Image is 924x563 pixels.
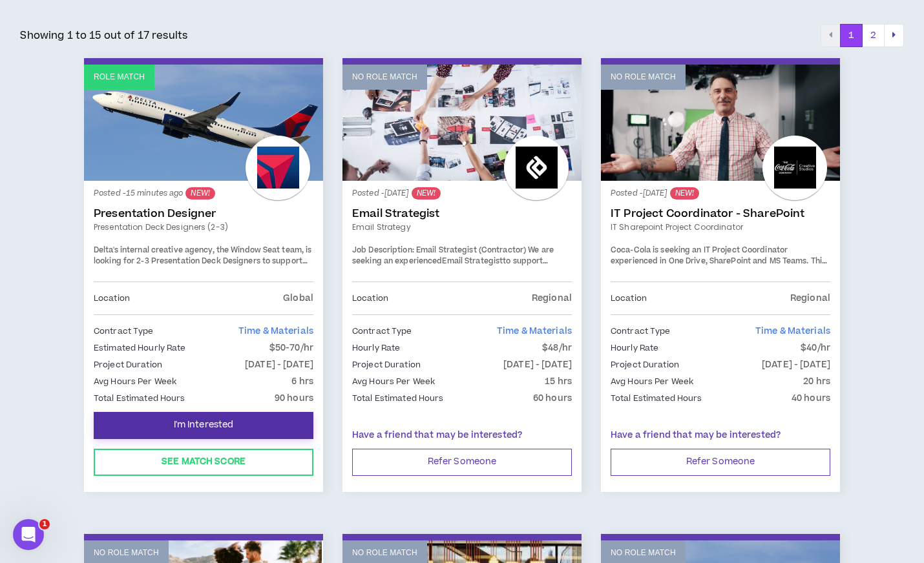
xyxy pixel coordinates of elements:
span: Time & Materials [755,325,830,338]
button: Refer Someone [611,449,830,476]
p: No Role Match [94,547,159,559]
p: Avg Hours Per Week [611,374,693,389]
span: Delta's internal creative agency, the Window Seat team, is looking for 2-3 Presentation Deck Desi... [94,245,311,290]
p: 90 hours [275,391,313,405]
a: IT Sharepoint Project Coordinator [611,221,830,233]
p: Project Duration [94,358,162,372]
p: No Role Match [352,547,417,559]
sup: NEW! [185,187,215,200]
span: Time & Materials [238,325,313,338]
a: IT Project Coordinator - SharePoint [611,207,830,220]
p: Project Duration [352,358,421,372]
p: Contract Type [94,324,154,338]
p: Avg Hours Per Week [352,374,435,389]
p: No Role Match [611,71,676,83]
a: No Role Match [342,65,582,181]
button: Refer Someone [352,449,572,476]
button: 1 [840,24,863,47]
span: We are seeking an experienced [352,245,554,267]
p: $48/hr [542,341,572,355]
nav: pagination [821,24,904,47]
span: Coca-Cola is seeking an IT Project Coordinator experienced in One Drive, SharePoint and MS Teams.... [611,245,827,301]
button: See Match Score [94,449,313,476]
p: Regional [532,291,572,305]
p: Location [611,291,647,305]
span: I'm Interested [174,419,234,431]
a: Email Strategy [352,221,572,233]
p: Showing 1 to 15 out of 17 results [20,28,187,43]
strong: Job Description: Email Strategist (Contractor) [352,245,526,256]
p: Hourly Rate [352,341,400,355]
p: Have a friend that may be interested? [352,429,572,442]
p: Role Match [94,71,145,83]
p: Hourly Rate [611,341,658,355]
button: 2 [862,24,885,47]
p: 6 hrs [291,374,313,389]
p: Project Duration [611,358,679,372]
p: $40/hr [801,341,830,355]
p: $50-70/hr [269,341,313,355]
a: Role Match [84,65,323,181]
p: No Role Match [352,71,417,83]
p: 40 hours [792,391,830,405]
p: [DATE] - [DATE] [762,358,830,372]
sup: NEW! [670,187,699,200]
span: 1 [39,519,50,529]
p: Global [283,291,313,305]
a: Presentation Deck Designers (2-3) [94,221,313,233]
p: Total Estimated Hours [611,391,702,405]
p: Posted - 15 minutes ago [94,187,313,200]
sup: NEW! [412,187,441,200]
p: 20 hrs [803,374,830,389]
p: Estimated Hourly Rate [94,341,186,355]
p: No Role Match [611,547,676,559]
p: Total Estimated Hours [352,391,444,405]
p: Regional [790,291,830,305]
a: No Role Match [601,65,840,181]
p: Location [352,291,388,305]
iframe: Intercom live chat [13,519,44,550]
p: 60 hours [533,391,572,405]
p: Total Estimated Hours [94,391,185,405]
span: Time & Materials [497,325,572,338]
p: Contract Type [352,324,412,338]
p: Avg Hours Per Week [94,374,176,389]
p: Location [94,291,130,305]
a: Email Strategist [352,207,572,220]
a: Presentation Designer [94,207,313,220]
strong: Email Strategist [442,256,503,267]
p: Have a friend that may be interested? [611,429,830,442]
p: Contract Type [611,324,671,338]
button: I'm Interested [94,412,313,439]
p: Posted - [DATE] [611,187,830,200]
p: Posted - [DATE] [352,187,572,200]
p: [DATE] - [DATE] [503,358,572,372]
p: 15 hrs [545,374,572,389]
p: [DATE] - [DATE] [245,358,313,372]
